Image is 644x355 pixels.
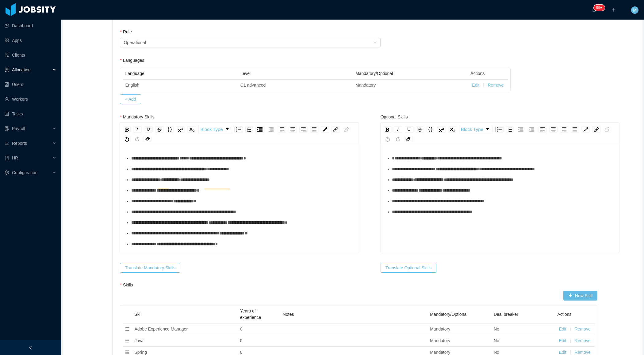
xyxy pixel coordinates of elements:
i: icon: solution [5,68,9,72]
button: Translate Optional Skills [381,263,436,273]
div: rdw-textalign-control [277,125,320,134]
div: Undo [384,136,392,142]
span: Deal breaker [494,312,518,317]
div: Bold [123,126,131,133]
div: Indent [516,126,525,133]
div: rdw-history-control [122,136,142,142]
span: Payroll [12,126,25,131]
div: rdw-dropdown [198,125,232,134]
button: + Add [120,94,141,104]
div: rdw-list-control [233,125,277,134]
div: Monospace [166,126,174,133]
div: Justify [571,126,579,133]
div: rdw-dropdown [459,125,493,134]
span: Years of experience [240,308,261,320]
div: Bold [384,126,391,133]
button: Translate Mandatory Skills [120,263,180,273]
span: Java [134,338,144,343]
div: Underline [144,126,153,133]
div: Redo [133,136,141,142]
button: icon: plusNew Skill [563,291,598,301]
span: Reports [12,141,27,146]
button: Edit [559,326,566,332]
span: English [125,83,139,88]
span: Block Type [461,126,483,133]
i: icon: file-protect [5,126,9,131]
div: Center [289,126,297,133]
div: rdw-color-picker [320,125,330,134]
div: Redo [394,136,402,142]
a: icon: pie-chartDashboard [5,20,56,32]
button: Remove [575,326,591,332]
div: rdw-history-control [382,136,403,142]
span: Mandatory [430,338,450,343]
div: Right [299,126,308,133]
div: Remove [144,136,152,142]
div: rdw-textalign-control [537,125,580,134]
div: rdw-wrapper [120,123,358,253]
div: Italic [394,126,402,133]
div: Right [560,126,568,133]
label: Skills [120,282,133,287]
div: Remove [404,136,412,142]
span: Notes [283,312,294,317]
span: Language [125,71,144,76]
span: Mandatory [430,350,450,355]
button: Remove [575,338,591,344]
div: rdw-color-picker [580,125,591,134]
span: M [633,6,637,14]
div: Strikethrough [416,126,424,133]
div: Left [539,126,547,133]
i: icon: menu [125,327,129,331]
span: Actions [557,312,571,317]
div: Justify [310,126,318,133]
a: icon: userWorkers [5,93,56,105]
div: rdw-toolbar [120,123,358,144]
div: To enrich screen reader interactions, please activate Accessibility in Grammarly extension settings [125,155,354,262]
span: Level [240,71,251,76]
div: rdw-block-control [197,125,233,134]
div: Link [592,126,600,133]
div: Unlink [342,126,351,133]
div: rdw-link-control [591,125,612,134]
div: Superscript [437,126,446,133]
span: Mandatory [355,83,376,88]
a: Block Type [459,125,493,134]
div: rdw-inline-control [122,125,197,134]
span: Spring [134,350,147,355]
a: icon: appstoreApps [5,34,56,47]
span: Configuration [12,170,37,175]
div: rdw-inline-control [382,125,458,134]
span: Mandatory/Optional [430,312,467,317]
div: Ordered [506,126,514,133]
sup: 2145 [594,5,605,11]
div: Outdent [267,126,275,133]
div: rdw-toolbar [381,123,619,144]
div: Strikethrough [155,126,163,133]
div: rdw-remove-control [142,136,153,142]
span: Mandatory [430,327,450,331]
i: icon: menu [125,338,129,343]
div: Unordered [234,126,243,133]
span: HR [12,155,18,160]
i: icon: line-chart [5,141,9,145]
label: Languages [120,58,144,63]
div: Monospace [427,126,434,133]
div: Left [278,126,286,133]
div: Outdent [527,126,536,133]
div: rdw-editor [385,155,615,262]
span: 0 [240,327,243,331]
div: rdw-link-control [330,125,352,134]
div: Underline [405,126,413,133]
span: Skill [134,312,142,317]
span: Mandatory/Optional [355,71,393,76]
div: Subscript [187,126,196,133]
label: Role [120,29,132,34]
div: Ordered [245,126,253,133]
div: rdw-wrapper [381,123,619,253]
i: icon: book [5,156,9,160]
label: Mandatory Skills [120,114,154,119]
button: Remove [488,82,504,88]
div: Subscript [448,126,457,133]
div: Unordered [495,126,504,133]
